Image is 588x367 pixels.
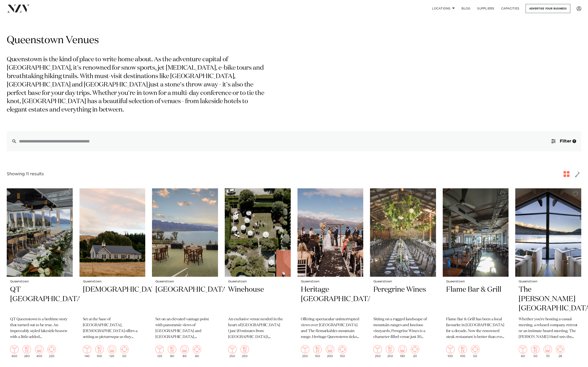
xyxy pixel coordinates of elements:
[7,188,73,361] a: Queenstown QT [GEOGRAPHIC_DATA] QT Queenstown is a bedtime story that turned out to be true. An i...
[411,345,419,358] div: 20
[7,5,30,12] img: nzv-logo.png
[544,345,552,358] div: 70
[155,316,215,340] p: Set on an elevated vantage point with panoramic views of [GEOGRAPHIC_DATA] and [GEOGRAPHIC_DATA],...
[373,285,433,313] h2: Peregrine Wines
[228,285,287,313] h2: Winehouse
[7,34,581,47] h1: Queenstown Venues
[47,345,56,358] div: 220
[313,345,322,354] img: dining.png
[297,188,363,361] a: Queenstown Heritage [GEOGRAPHIC_DATA] Offering spectacular uninterrupted views over [GEOGRAPHIC_D...
[471,345,479,358] div: 50
[155,280,215,283] small: Queenstown
[519,280,578,283] small: Queenstown
[373,345,382,358] div: 250
[120,345,129,358] div: 50
[373,280,433,283] small: Queenstown
[326,345,334,354] img: theatre.png
[7,171,44,177] div: Showing 11 results
[152,188,218,277] img: Rooftop event space at Mercure Queenstown Resort
[544,345,552,354] img: theatre.png
[446,280,505,283] small: Queenstown
[225,188,291,361] a: Queenstown Winehouse An exclusive venue nestled in the heart of [GEOGRAPHIC_DATA] (just 20 minute...
[301,280,360,283] small: Queenstown
[241,345,249,354] img: dining.png
[10,345,19,358] div: 450
[446,285,505,313] h2: Flame Bar & Grill
[560,139,571,143] span: Filter
[458,4,474,13] a: BLOG
[446,316,505,340] p: Flame Bar & Grill has been a local favourite in [GEOGRAPHIC_DATA] for a decade. Now the renowned ...
[35,345,43,358] div: 450
[446,345,455,358] div: 100
[79,188,145,361] a: Queenstown [DEMOGRAPHIC_DATA] Set at the base of [GEOGRAPHIC_DATA], [DEMOGRAPHIC_DATA] offers a s...
[556,345,564,354] img: meeting.png
[10,345,19,354] img: cocktail.png
[474,4,498,13] a: SUPPLIERS
[446,345,455,354] img: cocktail.png
[301,316,360,340] p: Offering spectacular uninterrupted views over [GEOGRAPHIC_DATA] and The Remarkables mountain rang...
[519,316,578,340] p: Whether you’re hosting a casual meeting, a relaxed company retreat or an intimate board meeting, ...
[83,316,142,340] p: Set at the base of [GEOGRAPHIC_DATA], [DEMOGRAPHIC_DATA] offers a setting as picturesque as they ...
[23,345,31,358] div: 260
[10,316,69,340] p: QT Queenstown is a bedtime story that turned out to be true. An impeccably styled lakeside heaven...
[313,345,322,358] div: 150
[398,345,407,358] div: 190
[572,139,576,143] div: 1
[411,345,419,354] img: meeting.png
[155,285,215,313] h2: [GEOGRAPHIC_DATA]
[531,345,540,358] div: 50
[10,285,69,313] h2: QT [GEOGRAPHIC_DATA]
[326,345,334,358] div: 200
[373,316,433,340] p: Sitting on a rugged landscape of mountain ranges and luscious vineyards, Peregrine Wines is a cha...
[108,345,116,354] img: theatre.png
[301,345,309,354] img: cocktail.png
[531,345,540,354] img: dining.png
[519,285,578,313] h2: The [PERSON_NAME][GEOGRAPHIC_DATA]
[338,345,347,354] img: meeting.png
[228,316,287,340] p: An exclusive venue nestled in the heart of [GEOGRAPHIC_DATA] (just 20 minutes from [GEOGRAPHIC_DA...
[35,345,43,354] img: theatre.png
[519,345,527,354] img: cocktail.png
[193,345,201,358] div: 80
[168,345,176,358] div: 80
[515,188,581,361] a: Queenstown The [PERSON_NAME][GEOGRAPHIC_DATA] Whether you’re hosting a casual meeting, a relaxed ...
[83,345,91,354] img: cocktail.png
[152,188,218,361] a: Rooftop event space at Mercure Queenstown Resort Queenstown [GEOGRAPHIC_DATA] Set on an elevated ...
[228,280,287,283] small: Queenstown
[471,345,479,354] img: meeting.png
[95,345,104,354] img: dining.png
[386,345,394,354] img: dining.png
[83,280,142,283] small: Queenstown
[459,345,467,354] img: dining.png
[108,345,116,358] div: 120
[241,345,249,358] div: 250
[556,345,564,358] div: 28
[155,345,164,354] img: cocktail.png
[7,56,267,114] p: Queenstown is the kind of place to write home about. As the adventure capital of [GEOGRAPHIC_DATA...
[398,345,407,354] img: theatre.png
[429,4,458,13] a: Locations
[155,345,164,358] div: 120
[120,345,129,354] img: meeting.png
[301,345,309,358] div: 250
[546,131,581,151] button: Filter1
[519,345,527,358] div: 60
[526,4,570,13] a: Advertise your business
[10,280,69,283] small: Queenstown
[47,345,56,354] img: meeting.png
[301,285,360,313] h2: Heritage [GEOGRAPHIC_DATA]
[228,345,237,358] div: 250
[95,345,104,358] div: 100
[193,345,201,354] img: meeting.png
[459,345,467,358] div: 100
[386,345,394,358] div: 250
[338,345,347,358] div: 150
[168,345,176,354] img: dining.png
[180,345,189,358] div: 80
[23,345,31,354] img: dining.png
[228,345,237,354] img: cocktail.png
[443,188,509,361] a: Queenstown Flame Bar & Grill Flame Bar & Grill has been a local favourite in [GEOGRAPHIC_DATA] fo...
[370,188,436,361] a: Queenstown Peregrine Wines Sitting on a rugged landscape of mountain ranges and luscious vineyard...
[180,345,189,354] img: theatre.png
[83,345,91,358] div: 140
